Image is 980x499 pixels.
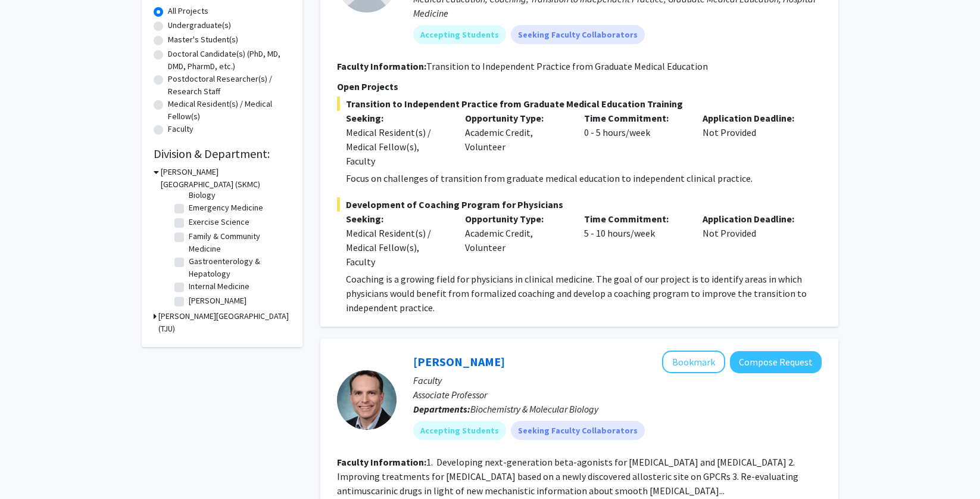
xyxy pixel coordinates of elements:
p: Opportunity Type: [465,111,566,125]
label: Doctoral Candidate(s) (PhD, MD, DMD, PharmD, etc.) [168,48,291,73]
p: Time Commitment: [584,111,685,125]
p: Time Commitment: [584,212,685,226]
b: Faculty Information: [337,456,426,468]
div: 5 - 10 hours/week [575,212,694,269]
iframe: Chat [9,445,51,490]
label: [PERSON_NAME] Rehabilitation Research Institute [189,295,288,332]
div: Academic Credit, Volunteer [456,111,575,168]
label: Gastroenterology & Hepatology [189,255,288,280]
h3: [PERSON_NAME][GEOGRAPHIC_DATA] (SKMC) [161,166,291,191]
label: Emergency Medicine [189,202,263,214]
div: Academic Credit, Volunteer [456,212,575,269]
label: Exercise Science [189,216,249,228]
p: Focus on challenges of transition from graduate medical education to independent clinical practice. [346,171,822,185]
p: Opportunity Type: [465,212,566,226]
b: Faculty Information: [337,60,426,72]
div: Not Provided [694,111,813,168]
label: Internal Medicine [189,280,249,293]
span: Biochemistry & Molecular Biology [470,403,598,415]
fg-read-more: Transition to Independent Practice from Graduate Medical Education [426,60,708,72]
label: All Projects [168,5,208,17]
mat-chip: Accepting Students [413,25,506,44]
p: Application Deadline: [703,212,804,226]
p: Associate Professor [413,388,822,402]
mat-chip: Seeking Faculty Collaborators [511,421,645,440]
mat-chip: Seeking Faculty Collaborators [511,25,645,44]
div: Medical Resident(s) / Medical Fellow(s), Faculty [346,125,447,168]
span: Development of Coaching Program for Physicians [337,197,822,212]
label: Master's Student(s) [168,33,238,46]
button: Add Charles Scott to Bookmarks [662,351,725,373]
p: Faculty [413,373,822,388]
label: Family & Community Medicine [189,230,288,255]
p: Seeking: [346,111,447,125]
h2: Division & Department: [154,147,291,161]
p: Application Deadline: [703,111,804,125]
p: Coaching is a growing field for physicians in clinical medicine. The goal of our project is to id... [346,272,822,315]
label: Undergraduate(s) [168,19,231,32]
div: Medical Resident(s) / Medical Fellow(s), Faculty [346,226,447,269]
button: Compose Request to Charles Scott [730,351,822,373]
label: Medical Resident(s) / Medical Fellow(s) [168,98,291,123]
a: [PERSON_NAME] [413,354,505,369]
b: Departments: [413,403,470,415]
p: Seeking: [346,212,447,226]
label: Postdoctoral Researcher(s) / Research Staff [168,73,291,98]
div: 0 - 5 hours/week [575,111,694,168]
mat-chip: Accepting Students [413,421,506,440]
h3: [PERSON_NAME][GEOGRAPHIC_DATA] (TJU) [158,310,291,335]
div: Not Provided [694,212,813,269]
fg-read-more: 1. Developing next-generation beta-agonists for [MEDICAL_DATA] and [MEDICAL_DATA] 2. Improving tr... [337,456,798,497]
label: Faculty [168,123,193,135]
p: Open Projects [337,79,822,94]
span: Transition to Independent Practice from Graduate Medical Education Training [337,97,822,111]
